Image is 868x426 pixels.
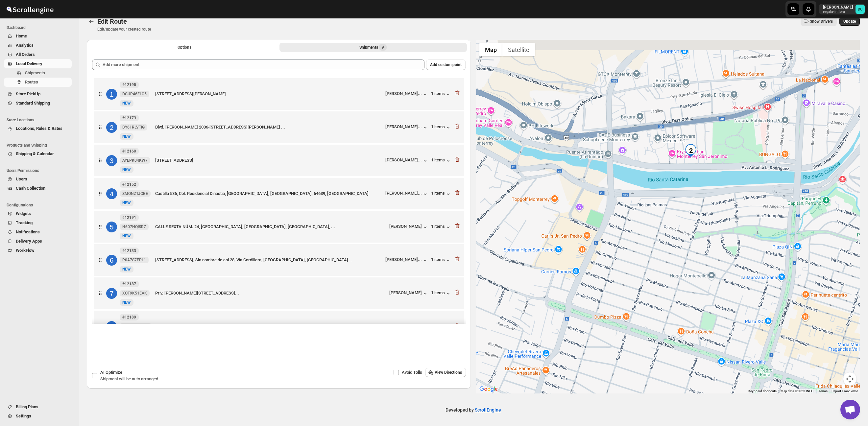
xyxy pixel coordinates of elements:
[4,218,72,227] button: Tracking
[94,277,464,309] div: 7#12187XOT9K51EAKNewNEWPriv. [PERSON_NAME][STREET_ADDRESS]...[PERSON_NAME]1 items
[382,45,384,50] span: 9
[94,78,464,110] div: 1#12195DCUP46FLC5NewNEW[STREET_ADDRESS][PERSON_NAME][PERSON_NAME]...1 items
[106,155,117,166] div: 3
[839,17,860,26] button: Update
[122,167,131,172] span: NEW
[431,124,451,131] button: 1 items
[122,182,136,187] b: #12152
[94,311,464,342] div: 8#12189NG9RA0VWP8NewNEW[PERSON_NAME], [STREET_ADDRESS][PERSON_NAME][PERSON_NAME][PERSON_NAME]...[...
[122,134,131,139] span: NEW
[155,91,383,97] div: [STREET_ADDRESS][PERSON_NAME]
[843,372,856,386] button: Map camera controls
[4,68,72,78] button: Shipments
[430,62,462,67] span: Add custom point
[5,1,55,17] img: ScrollEngine
[7,117,74,123] span: Store Locations
[387,323,422,328] div: [PERSON_NAME]..
[122,291,147,296] span: XOT9K51EAK
[122,116,136,120] b: #12173
[106,321,117,332] div: 8
[823,10,853,14] p: regala-inflora
[7,143,74,148] span: Products and Shipping
[122,201,131,205] span: NEW
[94,178,464,209] div: 4#12152ZMONZTJGBENewNEWCastilla 536, Col. Residencial Dinastia, [GEOGRAPHIC_DATA], [GEOGRAPHIC_DA...
[7,168,74,173] span: Users Permissions
[431,290,451,297] button: 1 items
[479,43,502,56] button: Show street map
[16,52,35,57] span: All Orders
[435,370,462,375] span: View Directions
[843,19,856,24] span: Update
[91,43,278,52] button: All Route Options
[359,44,387,51] div: Shipments
[122,267,131,272] span: NEW
[16,211,31,216] span: Widgets
[431,91,451,98] div: 1 items
[155,224,387,230] div: CALLE SEXTA NÚM. 24, [GEOGRAPHIC_DATA], [GEOGRAPHIC_DATA], [GEOGRAPHIC_DATA], ...
[106,89,117,100] div: 1
[16,126,62,131] span: Locations, Rules & Rates
[16,186,45,191] span: Cash Collection
[16,239,42,244] span: Delivery Apps
[7,25,74,30] span: Dashboard
[16,414,31,418] span: Settings
[97,17,127,25] span: Edit Route
[25,70,45,75] span: Shipments
[818,389,828,393] a: Terms (opens in new tab)
[100,376,158,381] span: Shipment will be auto arranged
[4,124,72,133] button: Locations, Rules & Rates
[4,237,72,246] button: Delivery Apps
[94,145,464,176] div: 3#12160AYEPK04KW7NewNEW[STREET_ADDRESS][PERSON_NAME]...1 items
[385,191,428,197] button: [PERSON_NAME]...
[431,157,451,164] button: 1 items
[87,17,96,26] button: Routes
[385,91,422,96] div: [PERSON_NAME]...
[97,27,151,32] p: Edit/update your created route
[832,389,858,393] a: Report a map error
[16,229,40,234] span: Notifications
[431,323,451,330] div: 1 items
[684,144,697,157] div: 2
[425,368,466,377] button: View Directions
[431,224,451,230] button: 1 items
[94,111,464,143] div: 2#12173BY61RLVTIGNewNEWBlvd. [PERSON_NAME] 2006-[STREET_ADDRESS][PERSON_NAME] ...[PERSON_NAME]......
[122,224,146,229] span: N607HQISR7
[475,407,501,413] a: ScrollEngine
[94,211,464,243] div: 5#12191N607HQISR7NewNEWCALLE SEXTA NÚM. 24, [GEOGRAPHIC_DATA], [GEOGRAPHIC_DATA], [GEOGRAPHIC_DAT...
[385,191,422,196] div: [PERSON_NAME]...
[16,151,54,156] span: Shipping & Calendar
[155,124,383,130] div: Blvd. [PERSON_NAME] 2006-[STREET_ADDRESS][PERSON_NAME] ...
[4,149,72,158] button: Shipping & Calendar
[122,257,146,263] span: P0A7S7FPL1
[819,4,865,14] button: User menu
[4,41,72,50] button: Analytics
[100,370,122,375] span: AI Optimize
[122,282,136,286] b: #12187
[16,101,50,106] span: Standard Shipping
[4,78,72,87] button: Routes
[7,202,74,208] span: Configurations
[25,80,38,84] span: Routes
[389,290,422,295] div: [PERSON_NAME]
[385,124,428,131] button: [PERSON_NAME]...
[94,244,464,276] div: 6#12133P0A7S7FPL1NewNEW[STREET_ADDRESS], Sin nombre de col 28, Vía Cordillera, [GEOGRAPHIC_DATA],...
[856,5,865,14] span: DAVID CORONADO
[431,191,451,197] button: 1 items
[122,83,136,87] b: #12195
[16,34,27,38] span: Home
[389,224,428,230] div: [PERSON_NAME]
[385,257,428,264] button: [PERSON_NAME]...
[446,407,501,413] p: Developed by
[155,157,383,164] div: [STREET_ADDRESS]
[106,288,117,299] div: 7
[155,190,383,197] div: Castilla 536, Col. Residencial Dinastia, [GEOGRAPHIC_DATA], [GEOGRAPHIC_DATA], 64639, [GEOGRAPHIC...
[478,385,499,393] a: Open this area in Google Maps (opens a new window)
[385,157,422,162] div: [PERSON_NAME]...
[16,43,34,48] span: Analytics
[155,290,387,296] div: Priv. [PERSON_NAME][STREET_ADDRESS]...
[385,257,422,262] div: [PERSON_NAME]...
[122,300,131,305] span: NEW
[16,404,38,409] span: Billing Plans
